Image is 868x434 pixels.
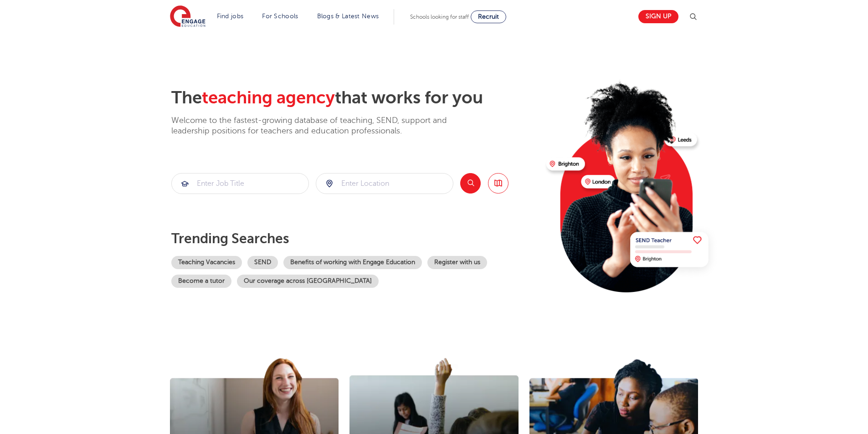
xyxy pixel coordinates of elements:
span: teaching agency [202,88,335,107]
button: Search [460,173,481,194]
div: Submit [316,173,453,194]
span: Schools looking for staff [410,14,469,20]
input: Submit [316,174,453,194]
a: Become a tutor [171,275,231,288]
p: Welcome to the fastest-growing database of teaching, SEND, support and leadership positions for t... [171,115,472,137]
a: Blogs & Latest News [317,13,379,20]
img: Engage Education [170,5,205,28]
a: Sign up [638,10,678,23]
span: Recruit [478,13,499,20]
div: Submit [171,173,309,194]
a: Benefits of working with Engage Education [283,256,422,269]
a: For Schools [262,13,298,20]
input: Submit [172,174,308,194]
a: Find jobs [217,13,244,20]
a: SEND [247,256,278,269]
a: Register with us [427,256,487,269]
h2: The that works for you [171,87,539,108]
a: Our coverage across [GEOGRAPHIC_DATA] [237,275,379,288]
a: Teaching Vacancies [171,256,242,269]
a: Recruit [471,10,506,23]
p: Trending searches [171,230,539,247]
